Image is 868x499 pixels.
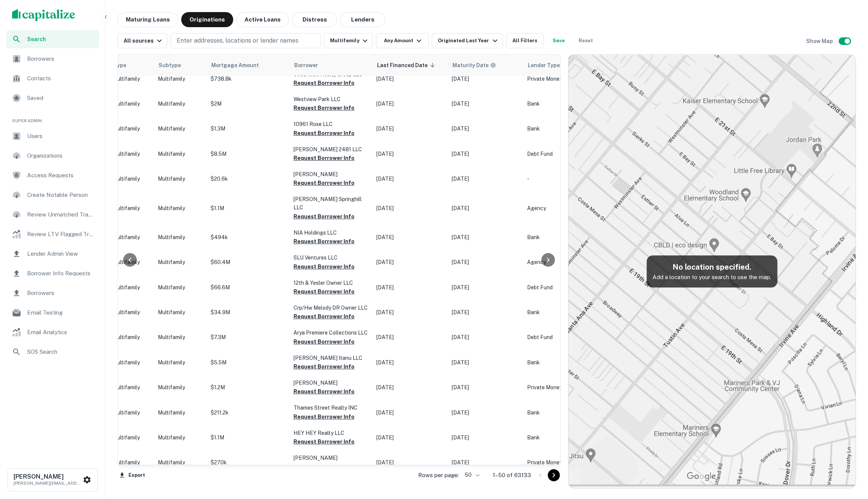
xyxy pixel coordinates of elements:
button: Request Borrower Info [293,178,355,187]
span: Borrower Info Requests [27,269,95,278]
p: Multifamily [158,150,203,158]
span: Borrowers [27,289,95,298]
span: Saved [27,94,95,103]
p: $5.5M [211,358,286,367]
p: [DATE] [376,458,444,467]
p: Debt Fund [527,150,587,158]
button: Enter addresses, locations or lender names [170,33,321,48]
button: Request Borrower Info [293,212,355,221]
button: All Filters [506,33,544,48]
p: [PERSON_NAME][EMAIL_ADDRESS][DOMAIN_NAME] [14,480,81,487]
p: [PERSON_NAME] [293,379,369,387]
p: Crp/hw Melody DR Owner LLC [293,304,369,312]
p: [DATE] [452,75,520,83]
a: Create Notable Person [6,186,99,204]
div: Originated Last Year [438,36,499,45]
h5: No location specified. [653,261,771,273]
p: Westview Park LLC [293,95,369,103]
span: Email Testing [27,308,95,317]
div: 50 [462,470,481,481]
span: Borrower [294,61,318,70]
span: Borrowers [27,54,95,63]
p: Multifamily [158,408,203,417]
button: Request Borrower Info [293,287,355,296]
p: [DATE] [452,308,520,316]
a: Users [6,127,99,145]
button: Multifamily [324,33,373,48]
p: Private Money [527,383,587,392]
div: Maturity dates displayed may be estimated. Please contact the lender for the most accurate maturi... [452,61,496,69]
p: Multifamily [158,124,203,133]
p: [DATE] [452,204,520,212]
p: - [527,175,587,183]
a: Borrowers [6,50,99,68]
p: $270k [211,458,286,467]
button: Go to next page [548,469,560,481]
p: Bank [527,433,587,442]
iframe: Chat Widget [830,415,868,451]
a: SOS Search [6,343,99,361]
p: Bank [527,233,587,241]
a: Email Analytics [6,323,99,341]
li: Super Admin [6,109,99,127]
p: Multifamily [158,75,203,83]
th: Mortgage Amount [207,55,290,76]
p: $494k [211,233,286,241]
p: [DATE] [376,308,444,316]
p: $211.2k [211,408,286,417]
span: Last Financed Date [377,61,437,70]
p: [PERSON_NAME] Springhill LLC [293,195,369,212]
p: Multifamily [158,333,203,341]
p: [DATE] [452,100,520,108]
span: SOS Search [27,347,95,356]
p: Multifamily [158,100,203,108]
p: [DATE] [452,433,520,442]
p: Multifamily [158,383,203,392]
a: Borrowers [6,284,99,302]
p: Private Money [527,458,587,467]
p: [PERSON_NAME] [293,454,369,462]
a: Organizations [6,147,99,165]
button: Request Borrower Info [293,237,355,246]
h6: Show Map [806,37,834,45]
p: [DATE] [376,258,444,266]
p: $1.1M [211,204,286,212]
p: Multifamily [158,258,203,266]
a: Contacts [6,69,99,88]
p: [DATE] [376,358,444,367]
p: Bank [527,100,587,108]
a: Review LTV Flagged Transactions [6,225,99,243]
p: [DATE] [376,383,444,392]
div: Search [6,30,99,48]
p: [DATE] [452,458,520,467]
p: Multifamily [158,283,203,292]
button: Reset [574,33,598,48]
span: Lender Type [528,61,560,70]
p: $1.1M [211,433,286,442]
button: Request Borrower Info [293,78,355,88]
a: Lender Admin View [6,245,99,263]
p: $2M [211,100,286,108]
p: Multifamily [158,358,203,367]
p: $7.3M [211,333,286,341]
a: Saved [6,89,99,107]
p: [DATE] [376,433,444,442]
button: [PERSON_NAME][PERSON_NAME][EMAIL_ADDRESS][DOMAIN_NAME] [8,468,98,491]
p: Rows per page: [418,471,459,480]
a: Review Unmatched Transactions [6,206,99,224]
p: $8.5M [211,150,286,158]
p: [DATE] [452,150,520,158]
button: Request Borrower Info [293,129,355,138]
p: Add a location to your search to use the map. [653,273,771,282]
p: [DATE] [452,258,520,266]
p: Private Money [527,75,587,83]
p: [DATE] [376,333,444,341]
button: Request Borrower Info [293,362,355,371]
p: [PERSON_NAME] Itanu LLC [293,354,369,362]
